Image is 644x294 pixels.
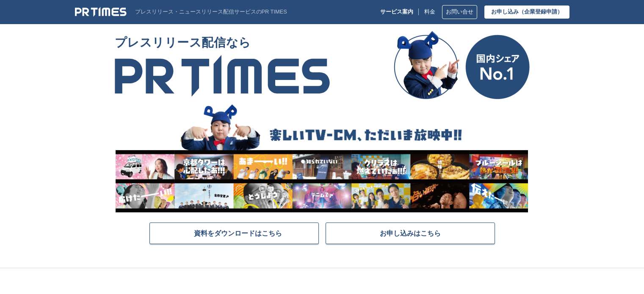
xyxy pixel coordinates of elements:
a: 資料をダウンロードはこちら [149,223,319,244]
img: 国内シェア No.1 [394,31,530,99]
span: プレスリリース配信なら [115,31,330,55]
img: PR TIMES [115,55,330,97]
span: 資料をダウンロードはこちら [194,229,282,237]
a: 料金 [424,9,435,15]
a: お申し込み（企業登録申請） [484,5,569,19]
img: 楽しいTV-CM、ただいま放映中!! [115,103,528,212]
img: PR TIMES [75,7,127,17]
span: （企業登録申請） [519,8,563,15]
p: サービス案内 [380,9,413,15]
a: お申し込みはこちら [326,223,495,244]
p: プレスリリース・ニュースリリース配信サービスのPR TIMES [135,9,287,15]
a: お問い合せ [442,5,477,19]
